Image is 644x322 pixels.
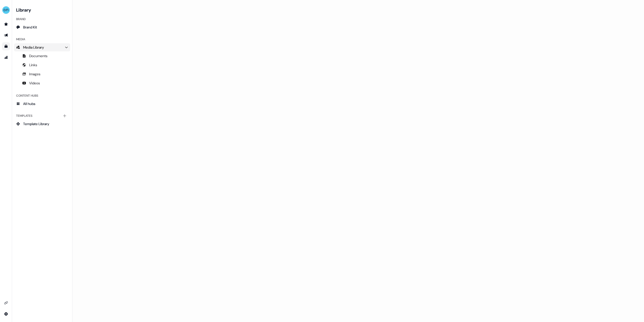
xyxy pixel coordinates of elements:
a: Go to outbound experience [2,31,10,39]
a: Links [14,61,70,69]
a: Documents [14,52,70,60]
div: Brand [14,15,70,23]
span: Videos [29,81,40,86]
a: Go to templates [2,42,10,50]
span: Brand Kit [23,25,37,30]
a: All hubs [14,100,70,108]
a: Go to prospects [2,20,10,28]
a: Go to integrations [2,299,10,307]
div: Templates [14,112,70,120]
a: Images [14,70,70,78]
span: Documents [29,53,48,58]
div: Media [14,35,70,43]
h3: Library [14,6,70,13]
a: Media Library [14,43,70,51]
a: Go to attribution [2,53,10,61]
a: Videos [14,79,70,87]
span: Template Library [23,121,49,126]
span: Media Library [23,45,44,50]
span: All hubs [23,101,35,106]
span: Images [29,71,41,77]
a: Template Library [14,120,70,128]
span: Links [29,62,37,67]
div: Content Hubs [14,92,70,100]
a: Brand Kit [14,23,70,31]
a: Go to integrations [2,310,10,318]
